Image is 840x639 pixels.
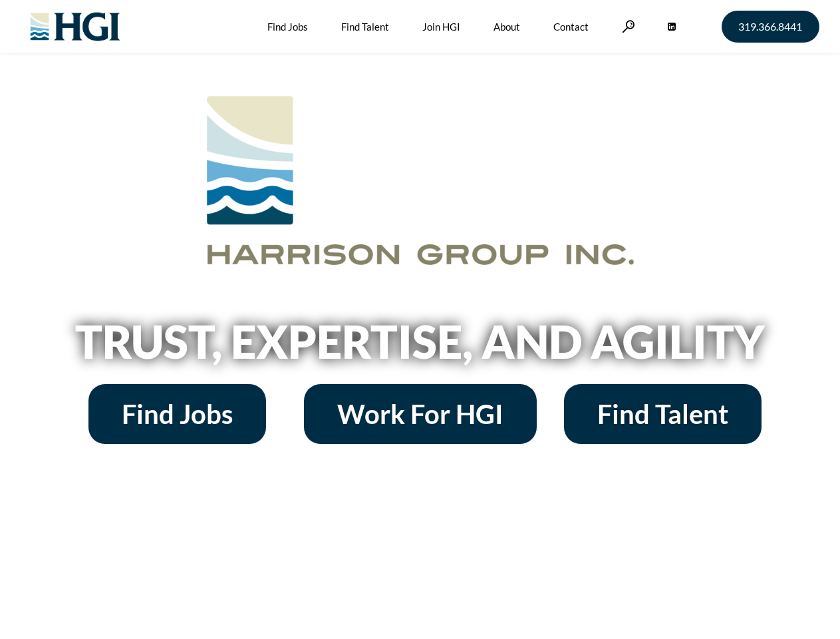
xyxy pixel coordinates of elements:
span: Find Talent [597,401,728,427]
a: 319.366.8441 [722,11,819,43]
a: Work For HGI [304,384,537,444]
span: Work For HGI [337,401,503,427]
span: Find Jobs [122,401,233,427]
a: Search [622,20,635,33]
span: 319.366.8441 [738,21,802,32]
a: Find Talent [564,384,762,444]
a: Find Jobs [88,384,266,444]
h2: Trust, Expertise, and Agility [41,319,799,364]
